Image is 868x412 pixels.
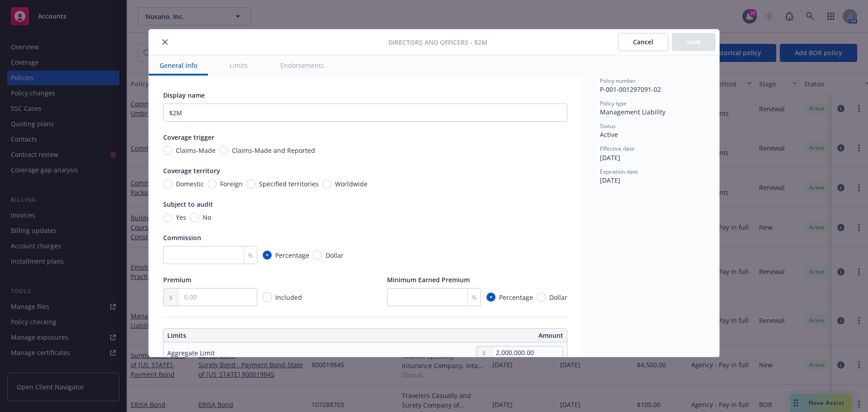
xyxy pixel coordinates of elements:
[335,179,368,189] span: Worldwide
[269,55,335,76] button: Endorsements
[600,108,665,116] span: Management Liability
[472,293,477,302] span: %
[219,55,259,76] button: Limits
[387,275,470,284] span: Minimum Earned Premium
[167,348,215,358] div: Aggregate Limit
[219,146,228,155] input: Claims-Made and Reported
[149,55,208,76] button: General info
[163,146,172,155] input: Claims-Made
[537,293,546,302] input: Dollar
[275,293,302,302] span: Included
[499,293,533,302] span: Percentage
[600,85,661,94] span: P-001-001297091-02
[325,251,344,260] span: Dollar
[163,275,191,284] span: Premium
[600,145,634,152] span: Effective date
[163,91,205,99] span: Display name
[492,346,563,359] input: 0.00
[259,179,319,189] span: Specified territories
[600,99,627,107] span: Policy type
[176,179,204,189] span: Domestic
[176,146,216,155] span: Claims-Made
[160,37,170,47] button: close
[163,200,213,208] span: Subject to audit
[313,251,322,260] input: Dollar
[163,180,172,189] input: Domestic
[220,179,243,189] span: Foreign
[190,213,199,222] input: No
[600,77,636,85] span: Policy number
[246,180,255,189] input: Specified territories
[322,180,331,189] input: Worldwide
[163,233,201,242] span: Commission
[600,130,618,139] span: Active
[388,38,487,47] span: Directors and Officers - $2M
[369,329,567,342] th: Amount
[163,213,172,222] input: Yes
[232,146,315,155] span: Claims-Made and Reported
[203,213,211,222] span: No
[163,166,220,175] span: Coverage territory
[208,180,217,189] input: Foreign
[163,133,214,142] span: Coverage trigger
[600,153,620,162] span: [DATE]
[600,168,638,175] span: Expiration date
[164,329,325,342] th: Limits
[179,289,257,306] input: 0.00
[263,251,272,260] input: Percentage
[176,213,186,222] span: Yes
[275,251,309,260] span: Percentage
[600,122,616,130] span: Status
[486,293,495,302] input: Percentage
[248,251,253,260] span: %
[600,176,620,185] span: [DATE]
[549,293,567,302] span: Dollar
[618,33,668,51] button: Cancel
